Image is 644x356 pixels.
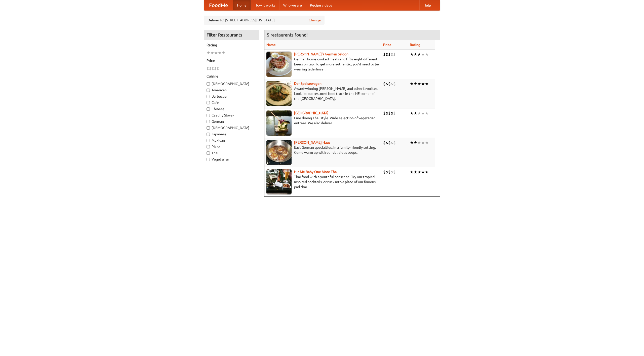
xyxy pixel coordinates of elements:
input: [DEMOGRAPHIC_DATA] [207,82,210,86]
li: ★ [414,169,417,175]
li: $ [383,110,386,116]
li: ★ [222,50,225,56]
li: ★ [414,52,417,57]
div: Deliver to: [STREET_ADDRESS][US_STATE] [204,16,325,25]
li: ★ [417,140,421,145]
label: Chinese [207,106,256,111]
li: ★ [218,50,222,56]
li: ★ [425,52,429,57]
p: German home-cooked meals and fifty-eight different beers on tap. To get more authentic, you'd nee... [266,57,379,72]
a: Help [419,0,435,10]
li: $ [383,52,386,57]
a: Change [309,18,321,23]
a: [PERSON_NAME]'s German Saloon [294,52,348,56]
h5: Cuisine [207,74,256,79]
img: satay.jpg [266,110,292,136]
label: Cafe [207,100,256,105]
input: Vegetarian [207,158,210,161]
li: $ [386,110,388,116]
li: ★ [417,81,421,87]
li: ★ [417,169,421,175]
li: ★ [421,140,425,145]
input: Pizza [207,145,210,148]
label: Barbecue [207,94,256,99]
li: $ [209,66,212,71]
p: Thai food with a youthful bar scene. Try our tropical inspired cocktails, or tuck into a plate of... [266,174,379,189]
p: Award-winning [PERSON_NAME] and other favorites. Look for our restored food truck in the NE corne... [266,86,379,101]
li: $ [386,81,388,87]
li: $ [393,81,396,87]
li: ★ [421,110,425,116]
p: East German specialties, in a family-friendly setting. Come warm up with our delicious soups. [266,145,379,155]
a: Hit Me Baby One More Thai [294,170,338,174]
li: $ [391,52,393,57]
ng-pluralize: 5 restaurants found! [267,32,308,37]
a: Who we are [279,0,306,10]
li: ★ [421,81,425,87]
a: [GEOGRAPHIC_DATA] [294,111,329,115]
li: ★ [214,50,218,56]
a: How it works [251,0,279,10]
input: Thai [207,151,210,155]
input: Cafe [207,101,210,104]
li: $ [383,169,386,175]
label: American [207,88,256,93]
li: $ [386,52,388,57]
img: kohlhaus.jpg [266,140,292,165]
input: Mexican [207,139,210,142]
li: $ [386,169,388,175]
label: Mexican [207,138,256,143]
li: $ [388,81,391,87]
li: ★ [425,110,429,116]
li: $ [217,66,219,71]
a: Der Speisewagen [294,82,321,86]
input: Chinese [207,107,210,111]
li: $ [386,140,388,145]
li: $ [393,140,396,145]
li: ★ [417,110,421,116]
li: $ [388,110,391,116]
li: $ [391,110,393,116]
li: $ [393,52,396,57]
li: ★ [421,52,425,57]
label: German [207,119,256,124]
input: [DEMOGRAPHIC_DATA] [207,126,210,130]
h5: Rating [207,43,256,48]
li: $ [383,140,386,145]
a: Price [383,43,391,47]
a: Recipe videos [306,0,336,10]
label: Vegetarian [207,157,256,162]
li: ★ [421,169,425,175]
li: ★ [410,140,414,145]
li: $ [391,169,393,175]
h4: Filter Restaurants [204,30,259,40]
p: Fine dining Thai-style. Wide selection of vegetarian entrées. We also deliver. [266,115,379,126]
li: ★ [425,169,429,175]
label: Pizza [207,144,256,149]
li: $ [388,169,391,175]
label: [DEMOGRAPHIC_DATA] [207,125,256,130]
li: $ [388,52,391,57]
a: [PERSON_NAME] Haus [294,140,330,144]
img: speisewagen.jpg [266,81,292,106]
label: [DEMOGRAPHIC_DATA] [207,81,256,86]
li: ★ [207,50,210,56]
a: FoodMe [204,0,233,10]
li: ★ [410,52,414,57]
input: German [207,120,210,123]
label: Thai [207,150,256,155]
li: $ [391,81,393,87]
li: $ [212,66,214,71]
input: Czech / Slovak [207,114,210,117]
img: esthers.jpg [266,52,292,77]
img: babythai.jpg [266,169,292,194]
input: American [207,89,210,92]
input: Barbecue [207,95,210,98]
li: ★ [414,81,417,87]
li: $ [391,140,393,145]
